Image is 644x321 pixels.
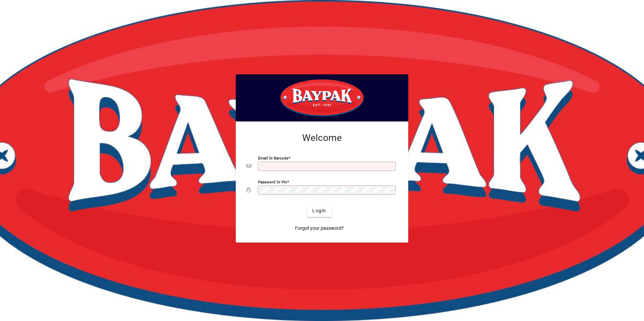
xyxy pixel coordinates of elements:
mat-label: Email or Barcode [258,155,288,160]
span: Login [312,207,326,214]
span: Forgot your password? [295,225,344,232]
h2: Welcome [247,132,397,144]
button: Login [307,205,331,217]
a: Forgot your password? [292,222,347,235]
mat-label: Password or Pin [258,179,287,184]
